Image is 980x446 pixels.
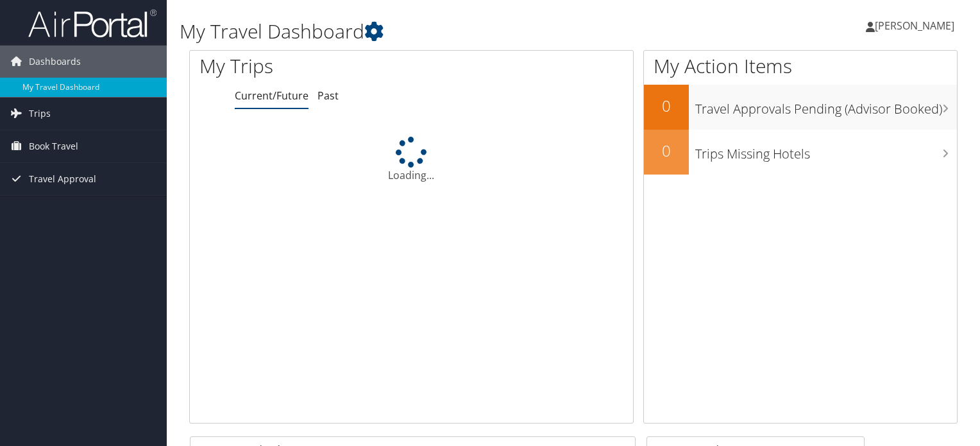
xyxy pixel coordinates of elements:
[644,53,957,80] h1: My Action Items
[28,8,156,39] img: airportal-logo.png
[866,6,967,45] a: [PERSON_NAME]
[29,130,78,162] span: Book Travel
[644,85,957,130] a: 0Travel Approvals Pending (Advisor Booked)
[29,98,51,130] span: Trips
[180,18,705,45] h1: My Travel Dashboard
[644,140,689,162] h2: 0
[875,19,954,33] span: [PERSON_NAME]
[695,94,957,118] h3: Travel Approvals Pending (Advisor Booked)
[235,89,308,103] a: Current/Future
[695,139,957,163] h3: Trips Missing Hotels
[317,89,339,103] a: Past
[199,53,439,80] h1: My Trips
[644,130,957,175] a: 0Trips Missing Hotels
[29,163,96,195] span: Travel Approval
[29,46,81,78] span: Dashboards
[190,137,633,183] div: Loading...
[644,95,689,117] h2: 0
